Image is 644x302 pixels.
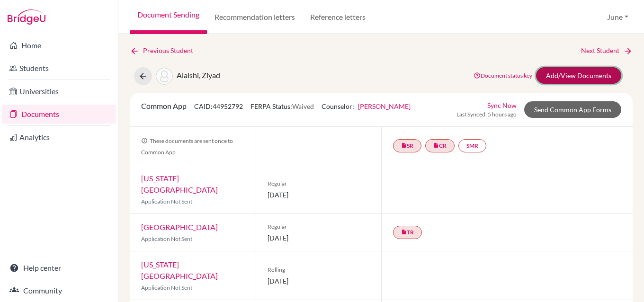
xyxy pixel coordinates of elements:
[292,102,314,110] span: Waived
[524,101,621,118] a: Send Common App Forms
[141,174,218,194] a: [US_STATE][GEOGRAPHIC_DATA]
[250,102,314,110] span: FERPA Status:
[268,179,370,188] span: Regular
[141,222,218,231] a: [GEOGRAPHIC_DATA]
[141,260,218,280] a: [US_STATE][GEOGRAPHIC_DATA]
[141,235,192,242] span: Application Not Sent
[268,190,370,200] span: [DATE]
[177,71,220,80] span: Alalshi, Ziyad
[393,226,422,239] a: insert_drive_fileTR
[425,139,455,152] a: insert_drive_fileCR
[2,105,116,124] a: Documents
[2,258,116,277] a: Help center
[8,9,45,25] img: Bridge-U
[268,222,370,231] span: Regular
[141,198,192,205] span: Application Not Sent
[401,229,407,235] i: insert_drive_file
[474,72,532,79] a: Document status key
[268,266,370,274] span: Rolling
[141,101,187,110] span: Common App
[458,139,486,152] a: SMR
[581,45,633,56] a: Next Student
[141,284,192,291] span: Application Not Sent
[603,8,633,26] button: June
[130,45,201,56] a: Previous Student
[2,59,116,78] a: Students
[487,100,517,110] a: Sync Now
[536,67,621,84] a: Add/View Documents
[433,142,439,148] i: insert_drive_file
[358,102,411,110] a: [PERSON_NAME]
[2,82,116,101] a: Universities
[268,276,370,286] span: [DATE]
[322,102,411,110] span: Counselor:
[393,139,421,152] a: insert_drive_fileSR
[141,137,233,156] span: These documents are sent once to Common App
[2,281,116,300] a: Community
[401,142,407,148] i: insert_drive_file
[2,36,116,55] a: Home
[268,233,370,243] span: [DATE]
[456,110,517,119] span: Last Synced: 5 hours ago
[2,128,116,147] a: Analytics
[194,102,243,110] span: CAID: 44952792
